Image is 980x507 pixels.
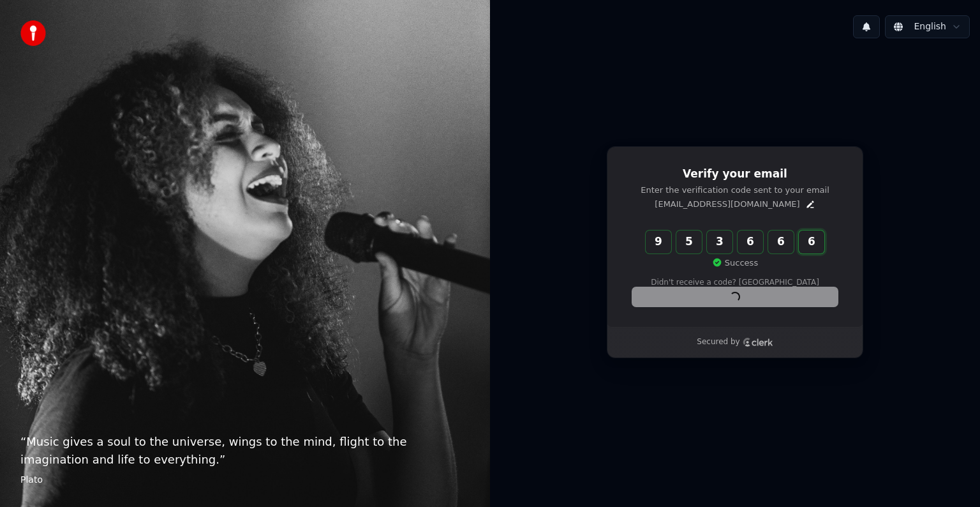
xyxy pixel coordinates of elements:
[743,338,773,347] a: Clerk logo
[20,433,470,469] p: “ Music gives a soul to the universe, wings to the mind, flight to the imagination and life to ev...
[632,167,838,182] h1: Verify your email
[712,257,758,269] p: Success
[646,231,850,253] input: Enter verification code
[655,199,799,210] p: [EMAIL_ADDRESS][DOMAIN_NAME]
[697,337,739,347] p: Secured by
[632,185,838,196] p: Enter the verification code sent to your email
[20,20,46,46] img: youka
[805,199,815,209] button: Edit
[20,474,470,487] footer: Plato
